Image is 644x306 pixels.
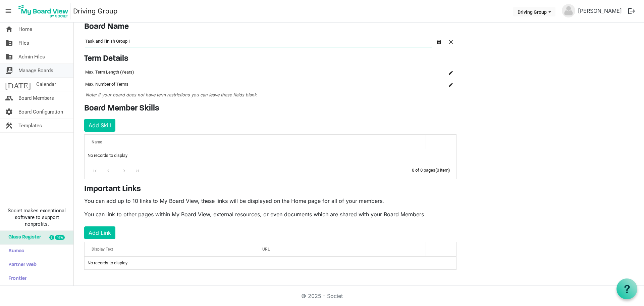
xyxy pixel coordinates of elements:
[86,92,257,97] span: Note: If your board does not have term restrictions you can leave these fields blank
[55,235,65,240] div: new
[18,119,42,132] span: Templates
[434,37,444,46] button: Save
[399,78,426,90] td: column header Name
[2,5,15,17] span: menu
[120,166,129,175] div: Go to next page
[18,64,53,77] span: Manage Boards
[513,7,555,16] button: Driving Group dropdownbutton
[92,247,113,252] span: Display Text
[5,272,26,286] span: Frontier
[575,4,625,17] a: [PERSON_NAME]
[84,54,457,64] h4: Term Details
[84,104,457,114] h4: Board Member Skills
[133,166,142,175] div: Go to last page
[84,226,115,239] button: Add Link
[85,149,456,162] td: No records to display
[85,257,456,269] td: No records to display
[399,66,426,78] td: column header Name
[84,78,399,90] td: Max. Number of Terms column header Name
[18,91,54,105] span: Board Members
[84,197,457,205] p: You can add up to 10 links to My Board View, these links will be displayed on the Home page for a...
[5,50,13,63] span: folder_shared
[36,78,56,91] span: Calendar
[446,80,455,89] button: Edit
[84,119,115,132] button: Add Skill
[84,66,399,78] td: Max. Term Length (Years) column header Name
[412,162,456,177] div: 0 of 0 pages (0 item)
[625,4,639,18] button: logout
[18,105,63,119] span: Board Configuration
[5,91,13,105] span: people
[446,68,455,77] button: Edit
[5,36,13,50] span: folder_shared
[5,245,24,258] span: Sumac
[562,4,575,17] img: no-profile-picture.svg
[262,247,270,252] span: URL
[16,3,70,19] img: My Board View Logo
[91,166,100,175] div: Go to first page
[84,210,457,218] p: You can link to other pages within My Board View, external resources, or even documents which are...
[5,23,13,36] span: home
[446,37,455,46] button: Cancel
[426,78,457,90] td: is Command column column header
[5,105,13,119] span: settings
[412,168,435,173] span: 0 of 0 pages
[5,78,31,91] span: [DATE]
[92,140,102,144] span: Name
[104,166,113,175] div: Go to previous page
[435,168,450,173] span: (0 item)
[18,36,29,50] span: Files
[3,207,70,227] span: Societ makes exceptional software to support nonprofits.
[426,66,457,78] td: is Command column column header
[18,23,32,36] span: Home
[73,4,117,18] a: Driving Group
[84,22,457,32] h4: Board Name
[5,231,41,244] span: Glass Register
[5,64,13,77] span: switch_account
[5,119,13,132] span: construction
[16,3,73,19] a: My Board View Logo
[301,293,343,299] a: © 2025 - Societ
[5,258,37,272] span: Partner Web
[18,50,45,63] span: Admin Files
[84,184,457,194] h4: Important Links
